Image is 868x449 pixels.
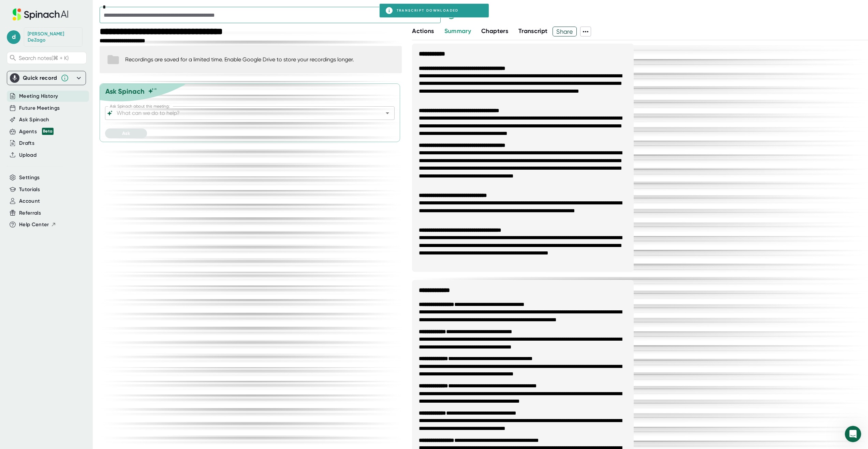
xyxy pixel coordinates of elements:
img: Profile image for Karin [80,11,93,25]
button: Chapters [481,27,508,36]
div: Getting Started with Spinach AISpinach helps run your meeting, summarize the conversation and… [7,121,129,154]
button: Ask [105,128,147,138]
img: Profile image for Yoav [93,11,106,25]
span: Help Center [19,221,49,229]
button: Clear [420,10,429,20]
button: Upload [19,151,36,159]
span: Messages [57,230,80,234]
button: Help [91,213,136,240]
div: Getting Started with Spinach AI [14,127,122,134]
button: Open [383,108,392,118]
button: Future Meetings [19,104,60,112]
button: Ask Spinach [19,116,49,124]
span: d [7,30,20,44]
p: Hi! Need help using Spinach AI?👋 [14,48,123,72]
div: Recordings are saved for a limited time. Enable Google Drive to store your recordings longer. [125,56,354,63]
button: Help Center [19,221,56,229]
div: FAQ [14,162,122,170]
div: Close [117,11,130,23]
div: Quick record [23,75,57,81]
button: Settings [19,174,40,182]
span: Frequently Asked Questions about Getting Started,… [14,170,115,183]
div: We'll be back online [DATE] [14,105,114,112]
div: Quick record [10,71,83,85]
button: Transcript [518,27,548,36]
span: Ask [122,130,130,136]
span: Actions [412,27,434,35]
button: Share [553,27,577,36]
div: Ask Spinach [105,87,145,95]
button: Messages [45,213,91,240]
button: Agents Beta [19,128,54,136]
button: Account [19,197,40,205]
span: Spinach helps run your meeting, summarize the conversation and… [14,135,120,147]
button: Referrals [19,209,41,217]
div: Send us a message [14,97,114,105]
span: Help [108,230,119,234]
button: Open [429,10,438,20]
button: Summary [444,27,471,36]
span: Summary [444,27,471,35]
div: FAQFrequently Asked Questions about Getting Started,… [7,157,129,189]
div: Send us a messageWe'll be back online [DATE] [7,92,130,118]
span: Share [553,26,576,37]
div: Dan DeZago [28,31,79,43]
div: Agents [19,128,54,136]
iframe: Intercom live chat [845,426,861,442]
button: Drafts [19,139,34,147]
p: How can we help? [14,72,123,83]
button: Actions [412,27,434,36]
span: Home [15,230,30,234]
button: Meeting History [19,92,58,100]
button: Tutorials [19,186,40,193]
span: Search notes (⌘ + K) [19,55,69,61]
span: Chapters [481,27,508,35]
div: Beta [42,128,54,135]
img: logo [14,13,25,24]
input: What can we do to help? [115,108,372,118]
span: Transcript [518,27,548,35]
